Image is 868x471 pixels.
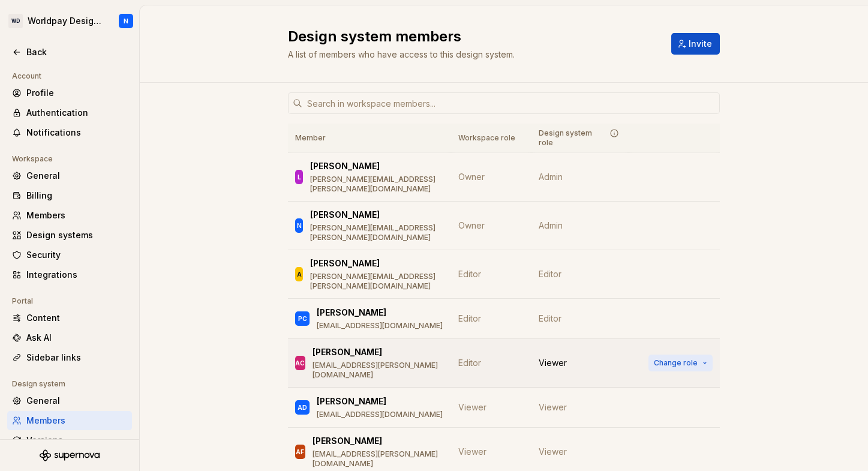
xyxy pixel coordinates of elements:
[26,170,127,182] div: General
[317,395,386,407] p: [PERSON_NAME]
[310,175,444,194] p: [PERSON_NAME][EMAIL_ADDRESS][PERSON_NAME][DOMAIN_NAME]
[539,313,561,325] span: Editor
[689,38,712,50] span: Invite
[313,435,382,447] p: [PERSON_NAME]
[26,46,127,58] div: Back
[539,446,567,458] span: Viewer
[26,107,127,119] div: Authentication
[26,434,127,446] div: Versions
[317,321,443,331] p: [EMAIL_ADDRESS][DOMAIN_NAME]
[458,358,481,368] span: Editor
[671,33,720,55] button: Invite
[313,449,444,469] p: [EMAIL_ADDRESS][PERSON_NAME][DOMAIN_NAME]
[7,206,132,225] a: Members
[26,395,127,407] div: General
[26,87,127,99] div: Profile
[298,401,307,413] div: AD
[297,220,302,232] div: N
[458,172,485,182] span: Owner
[7,226,132,245] a: Design systems
[296,446,304,458] div: AF
[539,171,563,183] span: Admin
[7,103,132,122] a: Authentication
[539,357,567,369] span: Viewer
[7,69,46,83] div: Account
[7,308,132,328] a: Content
[28,15,104,27] div: Worldpay Design System
[313,361,444,380] p: [EMAIL_ADDRESS][PERSON_NAME][DOMAIN_NAME]
[26,229,127,241] div: Design systems
[539,401,567,413] span: Viewer
[26,249,127,261] div: Security
[310,160,380,172] p: [PERSON_NAME]
[26,332,127,344] div: Ask AI
[40,449,100,461] svg: Supernova Logo
[7,123,132,142] a: Notifications
[7,186,132,205] a: Billing
[288,49,515,59] span: A list of members who have access to this design system.
[539,268,561,280] span: Editor
[7,265,132,284] a: Integrations
[310,209,380,221] p: [PERSON_NAME]
[302,92,720,114] input: Search in workspace members...
[310,257,380,269] p: [PERSON_NAME]
[7,152,58,166] div: Workspace
[539,220,563,232] span: Admin
[7,391,132,410] a: General
[458,269,481,279] span: Editor
[317,307,386,319] p: [PERSON_NAME]
[7,166,132,185] a: General
[313,346,382,358] p: [PERSON_NAME]
[7,245,132,265] a: Security
[26,352,127,364] div: Sidebar links
[298,171,301,183] div: L
[458,402,486,412] span: Viewer
[317,410,443,419] p: [EMAIL_ADDRESS][DOMAIN_NAME]
[8,14,23,28] div: WD
[26,190,127,202] div: Billing
[7,377,70,391] div: Design system
[2,8,137,34] button: WDWorldpay Design SystemN
[7,294,38,308] div: Portal
[288,27,657,46] h2: Design system members
[7,43,132,62] a: Back
[7,83,132,103] a: Profile
[458,446,486,457] span: Viewer
[295,357,305,369] div: AC
[26,269,127,281] div: Integrations
[458,313,481,323] span: Editor
[7,348,132,367] a: Sidebar links
[310,272,444,291] p: [PERSON_NAME][EMAIL_ADDRESS][PERSON_NAME][DOMAIN_NAME]
[458,220,485,230] span: Owner
[298,313,307,325] div: PC
[26,209,127,221] div: Members
[124,16,128,26] div: N
[539,128,621,148] div: Design system role
[654,358,698,368] span: Change role
[7,328,132,347] a: Ask AI
[288,124,451,153] th: Member
[648,355,713,371] button: Change role
[26,127,127,139] div: Notifications
[26,312,127,324] div: Content
[7,411,132,430] a: Members
[26,415,127,427] div: Members
[297,268,302,280] div: A
[310,223,444,242] p: [PERSON_NAME][EMAIL_ADDRESS][PERSON_NAME][DOMAIN_NAME]
[451,124,531,153] th: Workspace role
[7,431,132,450] a: Versions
